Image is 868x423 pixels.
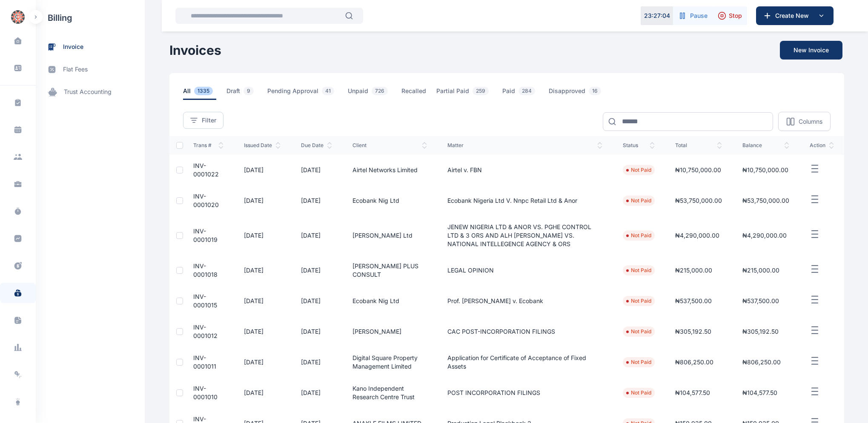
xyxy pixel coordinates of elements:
[193,193,219,208] a: INV-0001020
[549,87,604,100] span: Disapproved
[447,142,602,149] span: Matter
[267,87,338,100] span: Pending Approval
[234,316,291,347] td: [DATE]
[675,358,713,366] span: ₦806,250.00
[234,185,291,216] td: [DATE]
[626,389,651,396] li: Not Paid
[193,354,216,370] a: INV-0001011
[193,162,219,178] a: INV-0001022
[742,328,779,335] span: ₦305,192.50
[301,142,332,149] span: Due Date
[291,316,342,347] td: [DATE]
[437,347,613,378] td: Application for Certificate of Acceptance of Fixed Assets
[756,6,834,25] button: Create New
[742,297,779,304] span: ₦537,500.00
[291,286,342,316] td: [DATE]
[780,41,842,60] button: New Invoice
[183,87,226,100] a: All1335
[549,87,615,100] a: Disapproved16
[291,378,342,408] td: [DATE]
[502,87,539,100] span: Paid
[626,167,651,173] li: Not Paid
[713,6,747,25] button: Stop
[244,142,281,149] span: issued date
[437,286,613,316] td: Prof. [PERSON_NAME] v. Ecobank
[437,378,613,408] td: POST INCORPORATION FILINGS
[626,298,651,304] li: Not Paid
[436,87,492,100] span: Partial Paid
[772,11,816,20] span: Create New
[193,324,218,339] a: INV-0001012
[675,297,712,304] span: ₦537,500.00
[194,87,213,95] span: 1335
[502,87,549,100] a: Paid284
[372,87,388,95] span: 726
[226,87,267,100] a: Draft9
[342,316,437,347] td: [PERSON_NAME]
[267,87,348,100] a: Pending Approval41
[348,87,401,100] a: Unpaid726
[675,232,719,239] span: ₦4,290,000.00
[436,87,502,100] a: Partial Paid259
[342,378,437,408] td: Kano Independent Research Centre Trust
[589,87,601,95] span: 16
[193,293,217,309] a: INV-0001015
[626,328,651,335] li: Not Paid
[342,185,437,216] td: Ecobank Nig Ltd
[742,166,788,173] span: ₦10,750,000.00
[234,286,291,316] td: [DATE]
[626,359,651,366] li: Not Paid
[742,389,777,396] span: ₦104,577.50
[401,87,436,100] a: Recalled
[799,117,822,126] p: Columns
[675,389,710,396] span: ₦104,577.50
[437,216,613,255] td: JENEW NIGERIA LTD & ANOR VS. PGHE CONTROL LTD & 3 ORS AND ALH [PERSON_NAME] VS. NATIONAL INTELLEG...
[437,316,613,347] td: CAC POST-INCORPORATION FILINGS
[437,255,613,286] td: LEGAL OPINION
[36,36,145,58] a: invoice
[291,255,342,286] td: [DATE]
[742,197,789,204] span: ₦53,750,000.00
[675,328,711,335] span: ₦305,192.50
[169,43,221,58] h1: Invoices
[348,87,391,100] span: Unpaid
[291,347,342,378] td: [DATE]
[675,267,712,274] span: ₦215,000.00
[742,358,781,366] span: ₦806,250.00
[234,216,291,255] td: [DATE]
[243,87,254,95] span: 9
[63,43,83,51] span: invoice
[675,142,722,149] span: total
[729,11,742,20] span: Stop
[352,142,427,149] span: client
[322,87,334,95] span: 41
[342,216,437,255] td: [PERSON_NAME] Ltd
[342,255,437,286] td: [PERSON_NAME] PLUS CONSULT
[675,166,721,173] span: ₦10,750,000.00
[234,378,291,408] td: [DATE]
[742,232,787,239] span: ₦4,290,000.00
[193,142,223,149] span: Trans #
[810,142,834,149] span: action
[64,88,112,97] span: trust accounting
[183,112,223,129] button: Filter
[234,255,291,286] td: [DATE]
[291,155,342,185] td: [DATE]
[193,262,218,278] a: INV-0001018
[437,185,613,216] td: Ecobank Nigeria Ltd V. Nnpc Retail Ltd & Anor
[626,267,651,274] li: Not Paid
[473,87,489,95] span: 259
[342,347,437,378] td: Digital Square Property Management Limited
[626,197,651,204] li: Not Paid
[291,216,342,255] td: [DATE]
[202,116,216,125] span: Filter
[193,385,218,400] a: INV-0001010
[36,81,145,103] a: trust accounting
[437,155,613,185] td: Airtel v. FBN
